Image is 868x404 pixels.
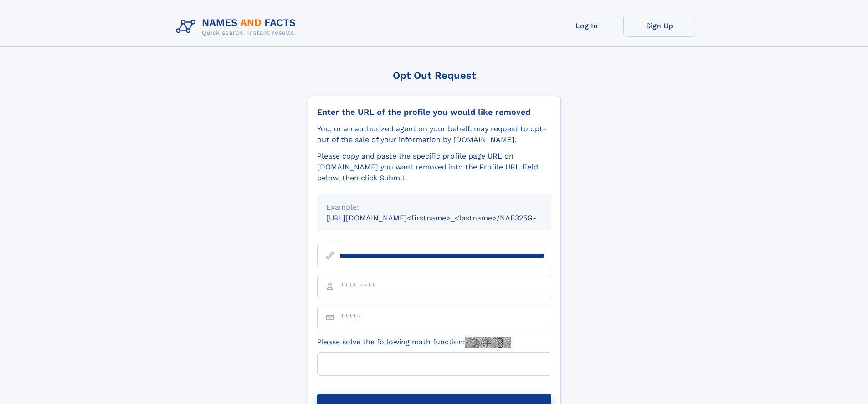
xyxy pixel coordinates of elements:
[317,107,551,117] div: Enter the URL of the profile you would like removed
[317,337,511,348] label: Please solve the following math function:
[623,15,696,37] a: Sign Up
[308,70,561,81] div: Opt Out Request
[326,214,569,222] small: [URL][DOMAIN_NAME]<firstname>_<lastname>/NAF325G-xxxxxxxx
[550,15,623,37] a: Log In
[317,123,551,145] div: You, or an authorized agent on your behalf, may request to opt-out of the sale of your informatio...
[172,15,303,39] img: Logo Names and Facts
[326,202,542,213] div: Example:
[317,151,551,184] div: Please copy and paste the specific profile page URL on [DOMAIN_NAME] you want removed into the Pr...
